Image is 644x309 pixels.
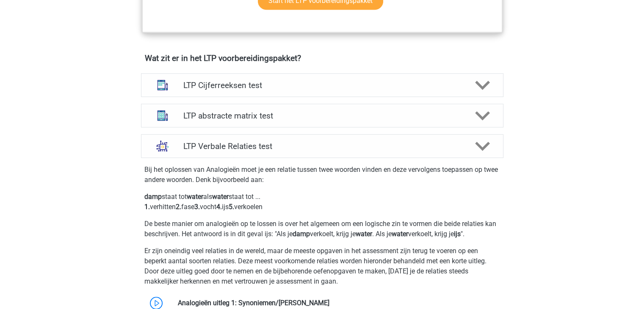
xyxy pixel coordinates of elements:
[194,203,200,211] b: 3.
[187,193,203,201] b: water
[293,230,310,238] b: damp
[138,73,507,97] a: cijferreeksen LTP Cijferreeksen test
[176,203,181,211] b: 2.
[152,74,174,96] img: cijferreeksen
[229,203,234,211] b: 5.
[144,193,162,201] b: damp
[454,230,461,238] b: ijs
[152,135,174,157] img: analogieen
[138,134,507,158] a: analogieen LTP Verbale Relaties test
[145,53,500,63] h4: Wat zit er in het LTP voorbereidingspakket?
[216,203,222,211] b: 4.
[171,298,503,308] div: Analogieën uitleg 1: Synoniemen/[PERSON_NAME]
[144,246,500,287] p: Er zijn oneindig veel relaties in de wereld, maar de meeste opgaven in het assessment zijn terug ...
[144,192,500,212] p: staat tot als staat tot ... verhitten fase vocht ijs verkoelen
[183,111,461,121] h4: LTP abstracte matrix test
[152,105,174,127] img: abstracte matrices
[356,230,372,238] b: water
[144,203,150,211] b: 1.
[212,193,229,201] b: water
[183,141,461,151] h4: LTP Verbale Relaties test
[144,219,500,239] p: De beste manier om analogieën op te lossen is over het algemeen om een logische zin te vormen die...
[392,230,408,238] b: water
[138,104,507,127] a: abstracte matrices LTP abstracte matrix test
[183,80,461,90] h4: LTP Cijferreeksen test
[144,165,500,185] p: Bij het oplossen van Analogieën moet je een relatie tussen twee woorden vinden en deze vervolgens...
